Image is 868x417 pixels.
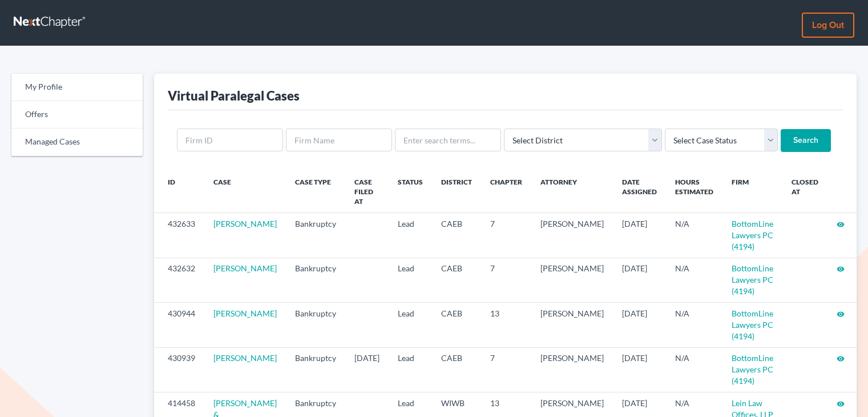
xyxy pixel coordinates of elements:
[432,303,481,347] td: CAEB
[154,303,204,347] td: 430944
[11,129,143,156] a: Managed Cases
[168,87,300,104] div: Virtual Paralegal Cases
[286,170,345,213] th: Case Type
[613,303,666,347] td: [DATE]
[531,303,613,347] td: [PERSON_NAME]
[781,129,831,152] input: Search
[666,213,722,258] td: N/A
[389,170,432,213] th: Status
[432,170,481,213] th: District
[481,213,531,258] td: 7
[286,258,345,302] td: Bankruptcy
[613,258,666,302] td: [DATE]
[837,263,845,273] a: visibility
[154,347,204,392] td: 430939
[732,219,773,251] a: BottomLine Lawyers PC (4194)
[481,347,531,392] td: 7
[837,353,845,363] a: visibility
[837,355,845,363] i: visibility
[213,263,277,273] a: [PERSON_NAME]
[666,170,722,213] th: Hours Estimated
[531,213,613,258] td: [PERSON_NAME]
[11,74,143,101] a: My Profile
[204,170,286,213] th: Case
[666,258,722,302] td: N/A
[154,170,204,213] th: ID
[213,219,277,228] a: [PERSON_NAME]
[837,220,845,228] i: visibility
[389,213,432,258] td: Lead
[481,258,531,302] td: 7
[666,303,722,347] td: N/A
[11,101,143,129] a: Offers
[802,13,854,38] a: Log out
[213,353,277,363] a: [PERSON_NAME]
[837,310,845,318] i: visibility
[177,129,283,151] input: Firm ID
[389,303,432,347] td: Lead
[722,170,782,213] th: Firm
[782,170,827,213] th: Closed at
[666,347,722,392] td: N/A
[837,265,845,273] i: visibility
[389,258,432,302] td: Lead
[432,258,481,302] td: CAEB
[213,308,277,318] a: [PERSON_NAME]
[837,398,845,408] a: visibility
[154,213,204,258] td: 432633
[837,308,845,318] a: visibility
[613,170,666,213] th: Date Assigned
[732,263,773,296] a: BottomLine Lawyers PC (4194)
[286,303,345,347] td: Bankruptcy
[286,213,345,258] td: Bankruptcy
[531,170,613,213] th: Attorney
[613,347,666,392] td: [DATE]
[395,129,501,151] input: Enter search terms...
[481,170,531,213] th: Chapter
[531,258,613,302] td: [PERSON_NAME]
[345,347,389,392] td: [DATE]
[286,347,345,392] td: Bankruptcy
[432,347,481,392] td: CAEB
[286,129,392,151] input: Firm Name
[613,213,666,258] td: [DATE]
[481,303,531,347] td: 13
[531,347,613,392] td: [PERSON_NAME]
[837,219,845,228] a: visibility
[837,400,845,408] i: visibility
[389,347,432,392] td: Lead
[345,170,389,213] th: Case Filed At
[154,258,204,302] td: 432632
[432,213,481,258] td: CAEB
[732,353,773,386] a: BottomLine Lawyers PC (4194)
[732,308,773,341] a: BottomLine Lawyers PC (4194)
